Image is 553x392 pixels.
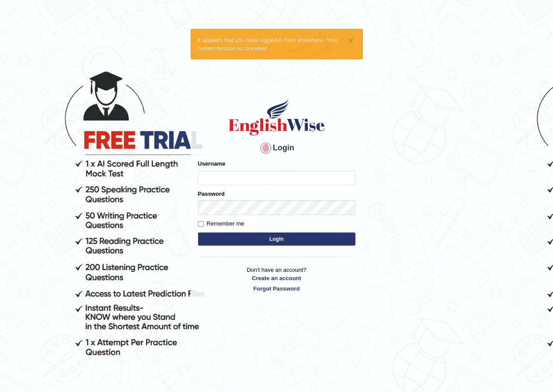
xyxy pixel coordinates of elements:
div: It appears that you have logged in from elsewhere. Your current session is cancelled [191,29,363,59]
a: Forgot Password [198,284,355,293]
h4: Login [198,141,355,155]
label: Remember me [198,219,244,228]
button: Login [198,232,355,246]
label: Username [198,160,226,168]
input: Remember me [198,221,204,227]
button: × [348,36,353,45]
label: Password [198,190,225,198]
a: Create an account [198,274,355,282]
img: Logo of English Wise sign in for intelligent practice with AI [227,97,327,137]
p: Don't have an account? [198,266,355,293]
